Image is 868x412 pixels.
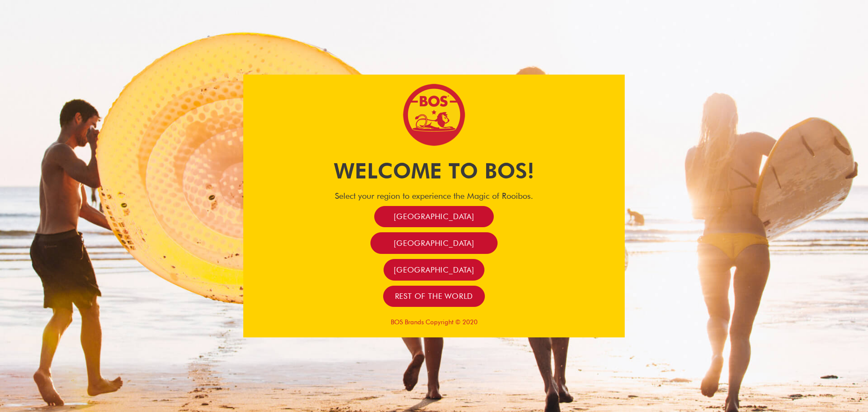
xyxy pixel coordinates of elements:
[374,206,494,228] a: [GEOGRAPHIC_DATA]
[243,156,625,186] h1: Welcome to BOS!
[383,286,485,307] a: Rest of the world
[395,291,473,301] span: Rest of the world
[243,318,625,326] p: BOS Brands Copyright © 2020
[394,238,474,248] span: [GEOGRAPHIC_DATA]
[243,191,625,201] h4: Select your region to experience the Magic of Rooibos.
[394,265,474,275] span: [GEOGRAPHIC_DATA]
[384,259,484,281] a: [GEOGRAPHIC_DATA]
[394,212,474,221] span: [GEOGRAPHIC_DATA]
[402,83,466,147] img: Bos Brands
[370,232,498,254] a: [GEOGRAPHIC_DATA]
